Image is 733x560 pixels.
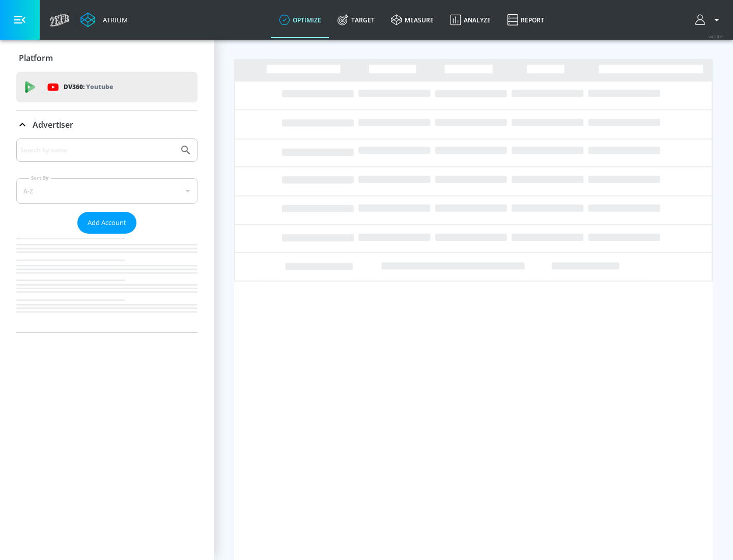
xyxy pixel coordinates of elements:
span: Add Account [88,217,126,229]
a: Analyze [442,2,499,38]
input: Search by name [20,144,175,157]
div: DV360: Youtube [16,72,198,102]
nav: list of Advertiser [16,234,198,332]
div: Platform [16,44,198,72]
button: Add Account [77,212,136,234]
div: Advertiser [16,138,198,332]
a: Atrium [80,12,128,27]
a: optimize [271,2,329,38]
div: Advertiser [16,110,198,139]
span: v 4.28.0 [709,34,723,39]
p: Platform [19,52,53,64]
a: measure [383,2,442,38]
p: DV360: [64,81,113,93]
a: Target [329,2,383,38]
label: Sort By [29,175,51,181]
div: Atrium [99,15,128,24]
div: A-Z [16,178,198,204]
p: Advertiser [33,119,73,130]
a: Report [499,2,552,38]
p: Youtube [86,81,113,92]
